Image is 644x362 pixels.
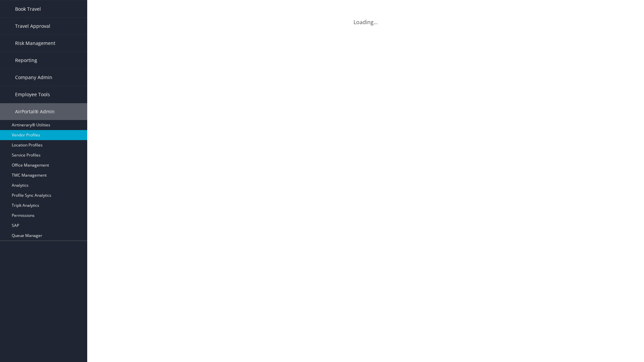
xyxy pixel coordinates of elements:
span: Company Admin [15,69,52,86]
span: AirPortal® Admin [15,103,55,120]
span: Travel Approval [15,18,50,35]
span: Risk Management [15,35,55,52]
span: Employee Tools [15,86,50,103]
span: Reporting [15,52,37,69]
div: Loading... [94,10,637,26]
span: Book Travel [15,1,41,17]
